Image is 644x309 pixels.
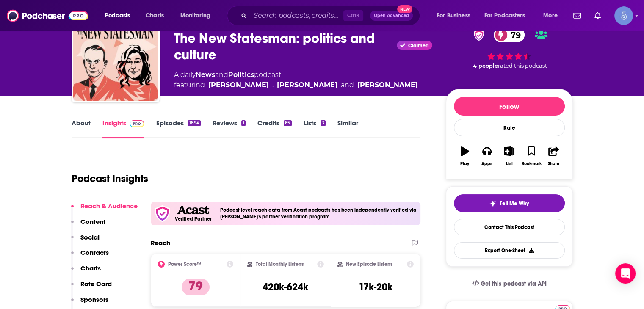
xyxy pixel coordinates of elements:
p: Charts [80,264,101,272]
span: Tell Me Why [500,200,529,207]
span: and [215,71,228,79]
div: verified Badge79 4 peoplerated this podcast [446,22,573,75]
div: Share [548,161,559,166]
input: Search podcasts, credits, & more... [250,9,343,22]
span: 4 people [473,63,498,69]
h2: Total Monthly Listens [256,261,304,267]
a: Anoosh Chakelian [277,80,337,90]
img: User Profile [614,6,633,25]
span: featuring [174,80,418,90]
img: Acast [177,206,209,215]
button: tell me why sparkleTell Me Why [454,194,565,212]
a: Charts [140,9,169,22]
span: and [341,80,354,90]
a: Get this podcast via API [465,273,553,294]
a: Stephen Bush [357,80,418,90]
a: Politics [228,71,254,79]
button: Show profile menu [614,6,633,25]
a: Hannah Barnes [208,80,269,90]
img: verified Badge [471,30,487,41]
button: open menu [431,9,481,22]
a: News [196,71,215,79]
span: Logged in as Spiral5-G1 [614,6,633,25]
div: 1 [241,120,246,126]
img: tell me why sparkle [489,200,496,207]
span: Open Advanced [374,14,409,18]
h2: Reach [151,239,170,247]
div: Apps [481,161,492,166]
button: Rate Card [71,280,112,295]
h1: Podcast Insights [72,172,148,185]
div: A daily podcast [174,70,418,90]
div: Rate [454,119,565,136]
div: 1894 [188,120,200,126]
span: Podcasts [105,10,130,22]
a: Show notifications dropdown [591,8,604,23]
p: Sponsors [80,295,108,303]
span: 79 [502,28,525,42]
h4: Podcast level reach data from Acast podcasts has been independently verified via [PERSON_NAME]'s ... [220,207,417,220]
span: For Podcasters [484,10,525,22]
img: verfied icon [154,205,171,222]
p: Reach & Audience [80,202,138,210]
p: Social [80,233,100,241]
span: New [397,5,412,13]
button: Charts [71,264,101,280]
img: Podchaser Pro [130,120,144,127]
div: 3 [321,120,326,126]
button: open menu [99,9,141,22]
h3: 420k-624k [263,281,308,293]
span: Ctrl K [343,10,363,21]
a: Contact This Podcast [454,219,565,235]
div: Open Intercom Messenger [615,263,636,284]
a: 79 [494,28,525,42]
div: 65 [284,120,291,126]
button: Share [542,141,564,171]
button: Content [71,218,105,233]
p: Contacts [80,248,109,257]
span: , [272,80,274,90]
a: InsightsPodchaser Pro [102,119,144,138]
span: rated this podcast [498,63,547,69]
span: Get this podcast via API [481,280,546,287]
button: Bookmark [520,141,542,171]
h5: Verified Partner [175,216,212,221]
button: Reach & Audience [71,202,138,218]
img: The New Statesman: politics and culture [73,16,158,101]
span: Monitoring [180,10,210,22]
button: Open AdvancedNew [370,11,413,21]
div: Play [460,161,469,166]
button: Social [71,233,100,249]
img: Podchaser - Follow, Share and Rate Podcasts [7,8,88,24]
button: List [498,141,520,171]
p: 79 [182,279,210,295]
p: Rate Card [80,280,112,288]
button: Follow [454,97,565,116]
span: Claimed [408,44,429,48]
span: For Business [437,10,470,22]
span: More [543,10,558,22]
div: List [506,161,513,166]
div: Bookmark [521,161,541,166]
p: Content [80,218,105,226]
a: Credits65 [257,119,291,138]
button: open menu [537,9,568,22]
div: Search podcasts, credits, & more... [235,6,428,25]
h2: New Episode Listens [346,261,392,267]
h2: Power Score™ [168,261,201,267]
button: Export One-Sheet [454,242,565,259]
a: Similar [337,119,358,138]
a: Show notifications dropdown [570,8,584,23]
button: Play [454,141,476,171]
span: Charts [146,10,164,22]
a: Episodes1894 [156,119,200,138]
a: About [72,119,91,138]
button: open menu [174,9,221,22]
a: Reviews1 [213,119,246,138]
h3: 17k-20k [359,281,392,293]
a: Lists3 [304,119,326,138]
button: Contacts [71,248,109,264]
button: open menu [479,9,537,22]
